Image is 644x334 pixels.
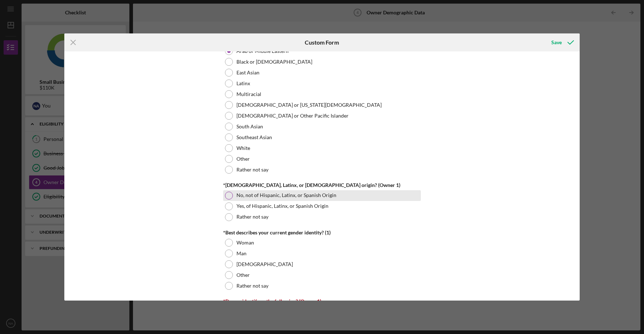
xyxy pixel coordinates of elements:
[236,240,254,246] label: Woman
[236,134,272,140] label: Southeast Asian
[236,91,261,97] label: Multiracial
[236,272,250,278] label: Other
[223,298,421,304] div: *Do you identify as the following? (Owner 1)
[305,39,339,46] h6: Custom Form
[236,192,336,198] label: No, not of Hispanic, Latinx, or Spanish Origin
[236,167,268,173] label: Rather not say
[236,124,263,129] label: South Asian
[236,113,349,119] label: [DEMOGRAPHIC_DATA] or Other Pacific Islander
[551,35,562,50] div: Save
[223,230,421,235] div: *Best describes your current gender identity? (1)
[236,145,250,151] label: White
[236,214,268,220] label: Rather not say
[236,81,250,86] label: Latinx
[544,35,580,50] button: Save
[223,182,421,188] div: *[DEMOGRAPHIC_DATA], Latinx, or [DEMOGRAPHIC_DATA] origin? (Owner 1)
[236,251,247,256] label: Man
[236,48,289,54] label: Arab or Middle Eastern
[236,203,328,209] label: Yes, of Hispanic, Latinx, or Spanish Origin
[236,102,382,108] label: [DEMOGRAPHIC_DATA] or [US_STATE][DEMOGRAPHIC_DATA]
[236,261,293,267] label: [DEMOGRAPHIC_DATA]
[236,59,312,65] label: Black or [DEMOGRAPHIC_DATA]
[236,70,259,76] label: East Asian
[236,283,268,289] label: Rather not say
[236,156,250,162] label: Other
